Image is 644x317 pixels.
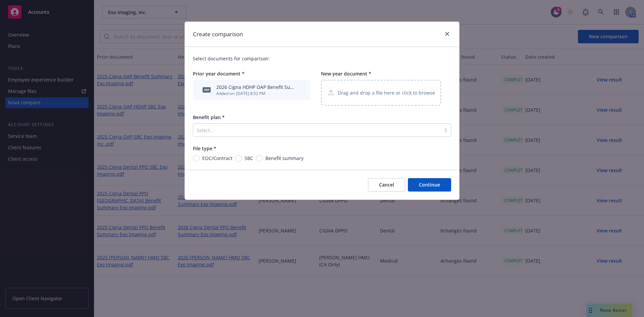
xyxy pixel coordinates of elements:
p: Drag and drop a file here or click to browse [338,89,435,96]
span: Benefit summary [265,155,304,162]
span: File type * [193,145,216,152]
a: close [443,30,451,38]
span: pdf [203,87,211,92]
span: EOC/Contract [202,155,232,162]
span: SBC [245,155,253,162]
button: archive file [298,87,304,94]
input: SBC [235,155,242,162]
input: EOC/Contract [193,155,200,162]
div: Drag and drop a file here or click to browse [321,80,441,106]
div: Added on: [DATE] 8:52 PM [216,91,296,96]
button: Cancel [368,178,405,192]
span: New year document * [321,70,371,77]
span: Benefit plan * [193,114,225,120]
button: Continue [408,178,451,192]
div: 2026 Cigna HDHP OAP Benefit Summary Exo Imaging.pdf [216,84,296,91]
input: Benefit summary [256,155,263,162]
span: Prior year document * [193,70,245,77]
p: Select documents for comparison: [193,55,451,62]
h1: Create comparison [193,30,243,39]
